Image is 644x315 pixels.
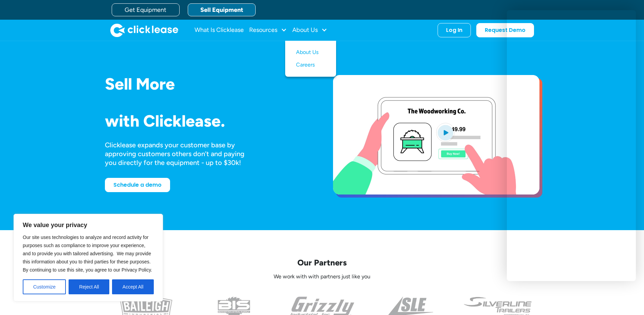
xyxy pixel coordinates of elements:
[105,112,311,130] h1: with Clicklease.
[105,273,539,280] p: We work with with partners just like you
[446,27,462,34] div: Log In
[14,214,163,301] div: We value your privacy
[105,141,257,167] div: Clicklease expands your customer base by approving customers others don’t and paying you directly...
[105,178,170,192] a: Schedule a demo
[105,257,539,268] p: Our Partners
[23,221,154,229] p: We value your privacy
[110,23,178,37] img: Clicklease logo
[195,23,244,37] a: What Is Clicklease
[105,75,311,93] h1: Sell More
[188,3,256,16] a: Sell Equipment
[112,279,154,294] button: Accept All
[333,75,539,194] a: open lightbox
[436,123,455,142] img: Blue play button logo on a light blue circular background
[296,59,325,71] a: Careers
[292,23,327,37] div: About Us
[110,23,178,37] a: home
[69,279,109,294] button: Reject All
[23,279,66,294] button: Customize
[476,23,534,37] a: Request Demo
[23,235,152,273] span: Our site uses technologies to analyze and record activity for purposes such as compliance to impr...
[249,23,287,37] div: Resources
[285,41,336,77] nav: About Us
[296,46,325,59] a: About Us
[112,3,180,16] a: Get Equipment
[507,10,636,281] iframe: Chat Window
